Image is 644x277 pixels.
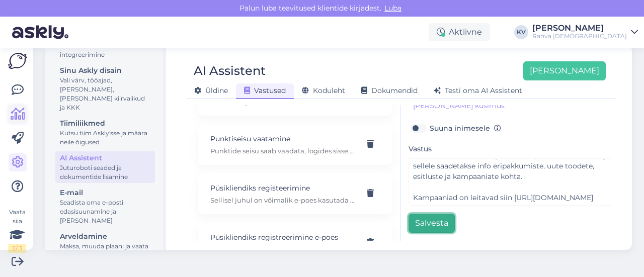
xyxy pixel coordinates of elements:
div: Arveldamine [60,231,150,242]
div: Aktiivne [429,23,490,41]
div: Rahva [DEMOGRAPHIC_DATA] [532,32,627,40]
span: Koduleht [302,86,345,95]
a: [PERSON_NAME]Rahva [DEMOGRAPHIC_DATA] [532,24,638,40]
div: Punktiseisu vaataminePunktide seisu saab vaadata, logides sisse oma e-[PERSON_NAME] profiilile võ... [198,124,392,165]
div: AI Assistent [194,61,266,80]
p: Punktiseisu vaatamine [210,133,356,144]
p: Püsikliendiks registreerimine e-poes [210,232,356,243]
span: Dokumendid [361,86,418,95]
div: Sinu Askly disain [60,65,150,76]
a: TiimiliikmedKutsu tiim Askly'sse ja määra neile õigused [55,117,155,148]
button: [PERSON_NAME] küsimus [409,98,509,114]
p: Sellisel juhul on võimalik e-poes kasutada sisse logimise nuppu ning sisse logida Google kontoga ... [210,196,356,205]
div: Juturoboti seaded ja dokumentide lisamine [60,163,150,181]
div: AI Assistent [60,153,150,163]
button: Salvesta [409,214,455,233]
p: Punktide seisu saab vaadata, logides sisse oma e-[PERSON_NAME] profiilile või esitades kaupluses ... [210,146,356,155]
button: [PERSON_NAME] [523,61,606,80]
span: Üldine [194,86,228,95]
p: Püsikliendiks registeerimine [210,182,356,194]
div: Püsikliendiks registeerimineSellisel juhul on võimalik e-poes kasutada sisse logimise nuppu ning ... [198,173,392,214]
a: E-mailSeadista oma e-posti edasisuunamine ja [PERSON_NAME] [55,186,155,227]
div: Maksa, muuda plaani ja vaata arveid [60,242,150,260]
a: ArveldamineMaksa, muuda plaani ja vaata arveid [55,230,155,261]
div: Tiimiliikmed [60,118,150,129]
span: Testi oma AI Assistent [434,86,522,95]
img: Askly Logo [8,53,27,69]
div: E-mail [60,188,150,198]
span: Luba [381,4,405,13]
a: AI AssistentJuturoboti seaded ja dokumentide lisamine [55,151,155,183]
div: 2 / 3 [8,244,26,253]
label: Vastus [409,144,436,154]
div: Vali värv, tööajad, [PERSON_NAME], [PERSON_NAME] kiirvalikud ja KKK [60,76,150,112]
a: Sinu Askly disainVali värv, tööajad, [PERSON_NAME], [PERSON_NAME] kiirvalikud ja KKK [55,64,155,114]
div: Vaata siia [8,208,26,253]
div: KV [514,25,528,39]
div: Seadista oma e-posti edasisuunamine ja [PERSON_NAME] [60,198,150,225]
textarea: Püsiklient saab uudiskirja tellida e-posti aadressile ning sellele saadetakse info eripakkumiste,... [409,158,620,206]
div: Püsikliendiks registreerimine e-poesPüsikliendiks registreerumine on tasuta: tuleb [PERSON_NAME] ... [198,222,392,263]
span: Vastused [244,86,286,95]
div: [PERSON_NAME] [532,24,627,32]
label: Suuna inimesele [430,122,501,135]
div: Kutsu tiim Askly'sse ja määra neile õigused [60,129,150,147]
